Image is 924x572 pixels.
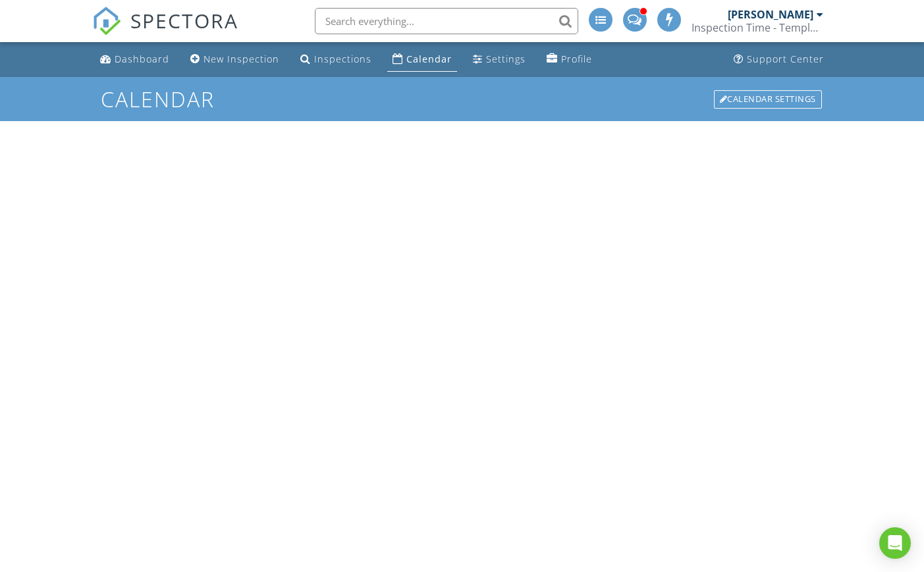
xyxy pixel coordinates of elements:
[486,53,526,65] div: Settings
[713,89,823,110] a: Calendar Settings
[92,18,238,45] a: SPECTORA
[92,7,121,36] img: The Best Home Inspection Software - Spectora
[406,53,452,65] div: Calendar
[728,8,813,21] div: [PERSON_NAME]
[879,527,911,559] div: Open Intercom Messenger
[561,53,592,65] div: Profile
[747,53,824,65] div: Support Center
[728,47,829,72] a: Support Center
[387,47,457,72] a: Calendar
[130,7,238,34] span: SPECTORA
[115,53,169,65] div: Dashboard
[95,47,175,72] a: Dashboard
[541,47,597,72] a: Profile
[468,47,531,72] a: Settings
[295,47,377,72] a: Inspections
[314,53,371,65] div: Inspections
[692,21,823,34] div: Inspection Time - Temple/Waco
[315,8,578,34] input: Search everything...
[101,88,823,111] h1: Calendar
[204,53,279,65] div: New Inspection
[714,90,822,109] div: Calendar Settings
[185,47,285,72] a: New Inspection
